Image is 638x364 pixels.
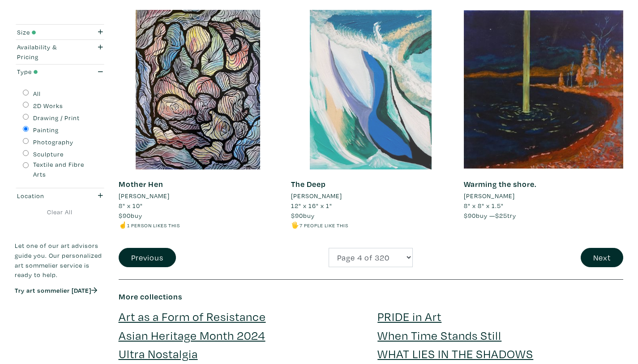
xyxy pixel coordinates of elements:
[127,222,180,229] small: 1 person likes this
[119,248,176,267] button: Previous
[119,179,163,189] a: Mother Hen
[119,308,266,324] a: Art as a Form of Resistance
[119,346,198,361] a: Ultra Nostalgia
[291,179,326,189] a: The Deep
[291,191,450,201] a: [PERSON_NAME]
[15,40,105,64] button: Availability & Pricing
[291,191,342,201] li: [PERSON_NAME]
[581,248,623,267] button: Next
[119,211,142,220] span: buy
[15,286,97,295] a: Try art sommelier [DATE]
[377,327,501,343] a: When Time Stands Still
[291,220,450,230] li: 🖐️
[464,179,536,189] a: Warming the shore.
[15,188,105,203] button: Location
[377,346,533,361] a: WHAT LIES IN THE SHADOWS
[464,201,504,210] span: 8" x 8" x 1.5"
[119,211,131,220] span: $90
[119,292,624,302] h6: More collections
[15,25,105,39] button: Size
[33,149,64,159] label: Sculpture
[33,160,97,179] label: Textile and Fibre Arts
[464,191,623,201] a: [PERSON_NAME]
[464,191,515,201] li: [PERSON_NAME]
[119,201,143,210] span: 8" x 10"
[291,211,303,220] span: $90
[495,211,507,220] span: $25
[15,65,105,79] button: Type
[17,27,78,37] div: Size
[119,220,278,230] li: ☝️
[33,89,41,99] label: All
[15,304,105,323] iframe: Customer reviews powered by Trustpilot
[119,191,170,201] li: [PERSON_NAME]
[33,113,80,123] label: Drawing / Print
[33,101,63,111] label: 2D Works
[15,241,105,279] p: Let one of our art advisors guide you. Our personalized art sommelier service is ready to help.
[17,191,78,201] div: Location
[33,137,73,147] label: Photography
[377,308,441,324] a: PRIDE in Art
[291,211,315,220] span: buy
[15,207,105,217] a: Clear All
[119,191,278,201] a: [PERSON_NAME]
[300,222,348,229] small: 7 people like this
[291,201,332,210] span: 12" x 16" x 1"
[119,327,265,343] a: Asian Heritage Month 2024
[17,67,78,77] div: Type
[33,125,59,135] label: Painting
[17,42,78,61] div: Availability & Pricing
[464,211,516,220] span: buy — try
[464,211,476,220] span: $90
